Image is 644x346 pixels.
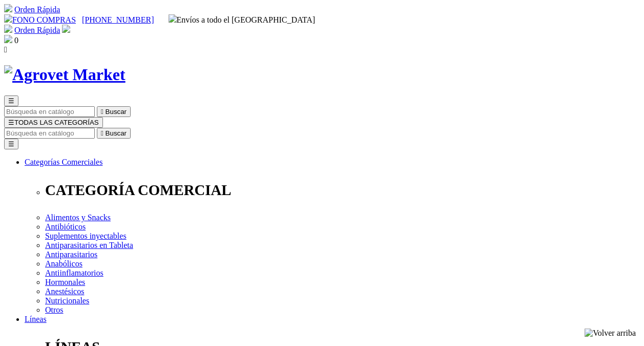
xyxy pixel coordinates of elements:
p: CATEGORÍA COMERCIAL [45,182,640,199]
a: Nutricionales [45,296,89,305]
img: Volver arriba [585,329,636,338]
a: Líneas [25,315,47,323]
a: Otros [45,305,64,314]
a: Anestésicos [45,287,84,296]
